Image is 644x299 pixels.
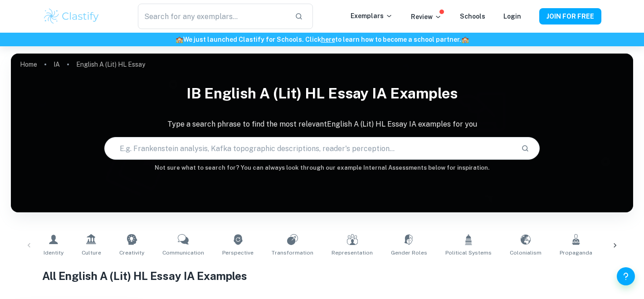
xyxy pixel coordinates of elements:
h6: We just launched Clastify for Schools. Click to learn how to become a school partner. [2,34,642,44]
a: Home [20,58,37,71]
a: Schools [460,13,485,20]
input: E.g. Frankenstein analysis, Kafka topographic descriptions, reader's perception... [105,136,514,161]
input: Search for any exemplars... [138,4,288,29]
span: Political Systems [445,249,492,257]
button: Help and Feedback [617,267,635,285]
span: Gender Roles [391,249,427,257]
span: Culture [82,249,101,257]
span: Creativity [119,249,144,257]
span: Communication [162,249,204,257]
a: here [321,36,335,43]
img: Clastify logo [43,7,100,25]
p: English A (Lit) HL Essay [76,59,145,69]
button: Search [517,141,533,156]
h1: All English A (Lit) HL Essay IA Examples [42,268,602,284]
span: 🏫 [176,36,183,43]
span: Representation [332,249,373,257]
h1: IB English A (Lit) HL Essay IA examples [11,79,633,108]
span: Perspective [222,249,254,257]
a: IA [54,58,60,71]
p: Review [411,12,442,22]
p: Exemplars [351,11,393,21]
span: 🏫 [461,36,469,43]
p: Type a search phrase to find the most relevant English A (Lit) HL Essay IA examples for you [11,119,633,130]
button: JOIN FOR FREE [539,8,601,25]
h6: Not sure what to search for? You can always look through our example Internal Assessments below f... [11,163,633,172]
span: Propaganda [560,249,592,257]
span: Transformation [272,249,313,257]
span: Identity [44,249,63,257]
span: Colonialism [510,249,542,257]
a: Login [503,13,521,20]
